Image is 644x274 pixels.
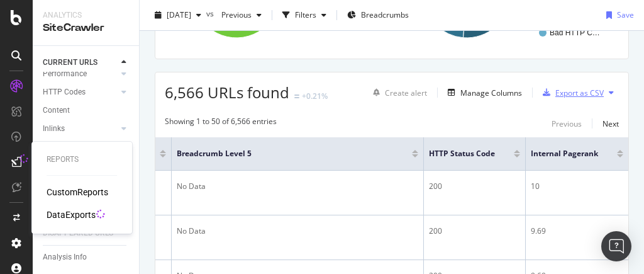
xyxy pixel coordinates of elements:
div: No Data [177,225,418,237]
a: Analysis Info [43,251,130,264]
div: Content [43,104,70,117]
a: Content [43,104,130,117]
div: Next [602,118,619,129]
span: vs [206,8,216,19]
span: HTTP Status Code [429,148,495,159]
span: 6,566 URLs found [165,82,289,103]
div: No Data [177,181,418,192]
div: CURRENT URLS [43,56,97,69]
div: Inlinks [43,122,65,135]
span: Breadcrumbs [361,9,409,20]
button: Export as CSV [538,83,604,103]
div: SiteCrawler [43,21,129,35]
div: Save [617,9,634,20]
div: Performance [43,67,87,81]
div: Outlinks [43,140,70,154]
div: +0.21% [302,91,328,101]
div: HTTP Codes [43,86,86,99]
span: Breadcrumb Level 5 [177,148,393,159]
div: 200 [429,225,520,237]
a: CustomReports [47,186,108,198]
button: Filters [277,5,331,25]
button: Breadcrumbs [342,5,414,25]
div: 200 [429,181,520,192]
div: 9.69 [531,225,623,237]
button: Previous [552,116,582,131]
text: Bad HTTP C… [550,28,600,37]
div: Analysis Info [43,251,87,264]
div: Filters [295,9,316,20]
a: HTTP Codes [43,86,118,99]
a: CURRENT URLS [43,56,118,69]
div: Open Intercom Messenger [601,231,631,261]
div: Export as CSV [555,88,604,98]
button: Save [601,5,634,25]
button: [DATE] [150,5,206,25]
button: Manage Columns [443,85,522,100]
span: 2025 Oct. 6th [167,9,191,20]
span: Internal Pagerank [531,148,598,159]
a: Performance [43,67,118,81]
button: Previous [216,5,267,25]
span: Previous [216,9,252,20]
a: Outlinks [43,140,118,154]
div: Analytics [43,10,129,21]
a: Inlinks [43,122,118,135]
div: Create alert [385,88,427,98]
div: Reports [47,154,117,165]
button: Create alert [368,83,427,103]
a: DataExports [47,208,96,221]
img: Equal [294,94,299,98]
div: Showing 1 to 50 of 6,566 entries [165,116,277,131]
button: Next [602,116,619,131]
div: Manage Columns [460,88,522,98]
div: Previous [552,118,582,129]
div: 10 [531,181,623,192]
